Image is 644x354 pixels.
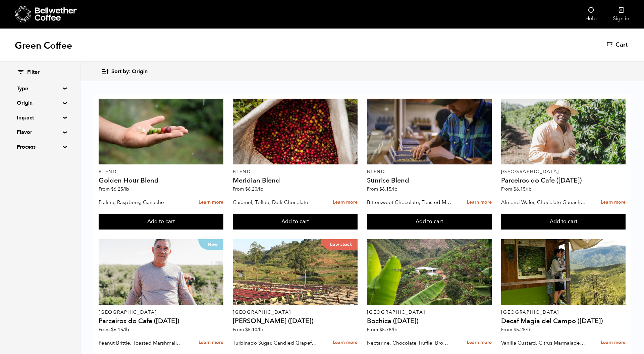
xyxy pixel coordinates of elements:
[367,310,491,315] p: [GEOGRAPHIC_DATA]
[601,336,626,350] a: Learn more
[514,326,532,333] bdi: 5.25
[467,336,492,350] a: Learn more
[17,85,63,93] summary: Type
[17,128,63,136] summary: Flavor
[17,143,63,151] summary: Process
[501,310,626,315] p: [GEOGRAPHIC_DATA]
[367,186,397,192] span: From
[367,197,451,207] p: Bittersweet Chocolate, Toasted Marshmallow, Candied Orange, Praline
[27,69,40,76] span: Filter
[245,186,248,192] span: $
[245,326,248,333] span: $
[233,214,357,230] button: Add to cart
[233,186,263,192] span: From
[601,195,626,210] a: Learn more
[514,326,516,333] span: $
[99,239,223,305] a: New
[379,186,397,192] bdi: 6.15
[233,197,317,207] p: Caramel, Toffee, Dark Chocolate
[233,318,357,324] h4: [PERSON_NAME] ([DATE])
[233,326,263,333] span: From
[99,214,223,230] button: Add to cart
[501,326,532,333] span: From
[123,326,129,333] span: /lb
[367,318,491,324] h4: Bochica ([DATE])
[233,169,357,174] p: Blend
[99,326,129,333] span: From
[99,197,183,207] p: Praline, Raspberry, Ganache
[501,214,626,230] button: Add to cart
[467,195,492,210] a: Learn more
[379,326,382,333] span: $
[111,186,129,192] bdi: 6.25
[526,186,532,192] span: /lb
[99,310,223,315] p: [GEOGRAPHIC_DATA]
[391,326,397,333] span: /lb
[15,40,72,52] h1: Green Coffee
[101,64,148,80] button: Sort by: Origin
[379,326,397,333] bdi: 5.78
[111,326,129,333] bdi: 6.15
[501,177,626,184] h4: Parceiros do Cafe ([DATE])
[199,195,223,210] a: Learn more
[526,326,532,333] span: /lb
[501,186,532,192] span: From
[333,195,358,210] a: Learn more
[245,326,263,333] bdi: 5.10
[391,186,397,192] span: /lb
[17,99,63,107] summary: Origin
[501,169,626,174] p: [GEOGRAPHIC_DATA]
[257,326,263,333] span: /lb
[367,177,491,184] h4: Sunrise Blend
[233,239,357,305] a: Low stock
[233,338,317,348] p: Turbinado Sugar, Candied Grapefruit, Spiced Plum
[501,338,586,348] p: Vanilla Custard, Citrus Marmalade, Caramel
[367,214,491,230] button: Add to cart
[501,197,586,207] p: Almond Wafer, Chocolate Ganache, Bing Cherry
[233,310,357,315] p: [GEOGRAPHIC_DATA]
[501,318,626,324] h4: Decaf Magia del Campo ([DATE])
[99,338,183,348] p: Peanut Brittle, Toasted Marshmallow, Bittersweet Chocolate
[367,169,491,174] p: Blend
[111,186,114,192] span: $
[367,326,397,333] span: From
[111,326,114,333] span: $
[99,186,129,192] span: From
[606,41,629,49] a: Cart
[233,177,357,184] h4: Meridian Blend
[321,239,358,250] p: Low stock
[111,68,148,75] span: Sort by: Origin
[333,336,358,350] a: Learn more
[245,186,263,192] bdi: 6.20
[379,186,382,192] span: $
[199,336,223,350] a: Learn more
[514,186,516,192] span: $
[615,41,628,49] span: Cart
[198,239,223,250] p: New
[514,186,532,192] bdi: 6.15
[99,318,223,324] h4: Parceiros do Cafe ([DATE])
[17,114,63,122] summary: Impact
[99,177,223,184] h4: Golden Hour Blend
[367,338,451,348] p: Nectarine, Chocolate Truffle, Brown Sugar
[99,169,223,174] p: Blend
[257,186,263,192] span: /lb
[123,186,129,192] span: /lb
